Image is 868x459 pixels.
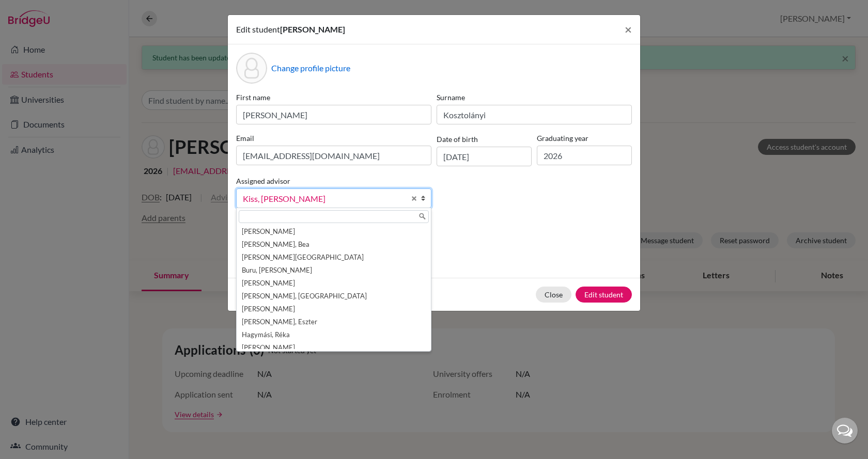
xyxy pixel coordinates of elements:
li: Buru, [PERSON_NAME] [239,264,429,277]
span: [PERSON_NAME] [280,24,345,34]
li: [PERSON_NAME] [239,225,429,238]
p: Parents [236,225,632,237]
li: [PERSON_NAME], Eszter [239,315,429,328]
span: Kiss, [PERSON_NAME] [243,192,405,205]
li: [PERSON_NAME][GEOGRAPHIC_DATA] [239,251,429,264]
li: [PERSON_NAME], Bea [239,238,429,251]
button: Close [616,15,640,44]
label: Date of birth [437,134,478,145]
button: Edit student [576,287,632,303]
label: Surname [437,92,632,103]
button: Close [536,287,571,303]
li: [PERSON_NAME] [239,303,429,315]
div: Profile picture [236,53,267,84]
li: [PERSON_NAME] [239,341,429,354]
li: [PERSON_NAME], [GEOGRAPHIC_DATA] [239,290,429,303]
input: dd/mm/yyyy [437,147,532,166]
li: Hagymási, Réka [239,328,429,341]
label: Assigned advisor [236,176,290,186]
label: Graduating year [537,133,632,144]
li: [PERSON_NAME] [239,277,429,290]
span: × [625,22,632,37]
span: Help [23,7,44,17]
label: Email [236,133,431,144]
label: First name [236,92,431,103]
span: Edit student [236,24,280,34]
